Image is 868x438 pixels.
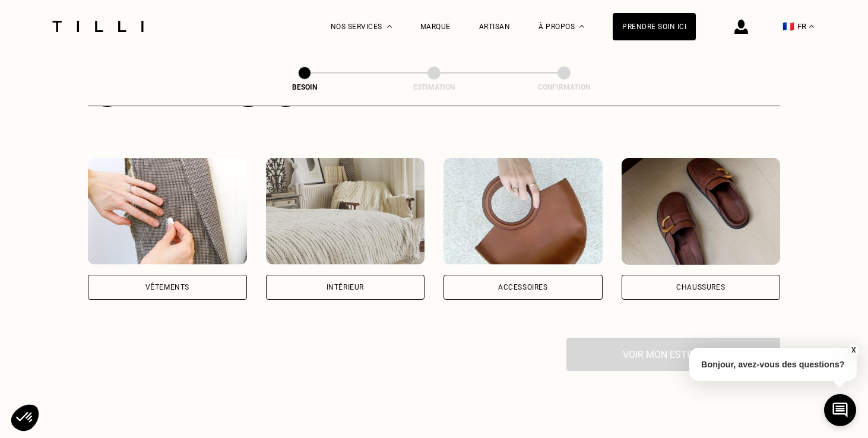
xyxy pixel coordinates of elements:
[498,284,548,291] div: Accessoires
[505,83,623,91] div: Confirmation
[847,344,859,357] button: X
[579,25,584,28] img: Menu déroulant à propos
[613,13,696,40] a: Prendre soin ici
[622,158,781,265] img: Chaussures
[676,284,725,291] div: Chaussures
[479,23,511,31] a: Artisan
[443,158,603,265] img: Accessoires
[783,21,794,32] span: 🇫🇷
[266,158,425,265] img: Intérieur
[245,83,364,91] div: Besoin
[420,23,451,31] a: Marque
[375,83,493,91] div: Estimation
[145,284,189,291] div: Vêtements
[327,284,364,291] div: Intérieur
[387,25,392,28] img: Menu déroulant
[88,158,247,265] img: Vêtements
[809,25,814,28] img: menu déroulant
[689,348,857,381] p: Bonjour, avez-vous des questions?
[734,20,748,34] img: icône connexion
[48,21,148,32] img: Logo du service de couturière Tilli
